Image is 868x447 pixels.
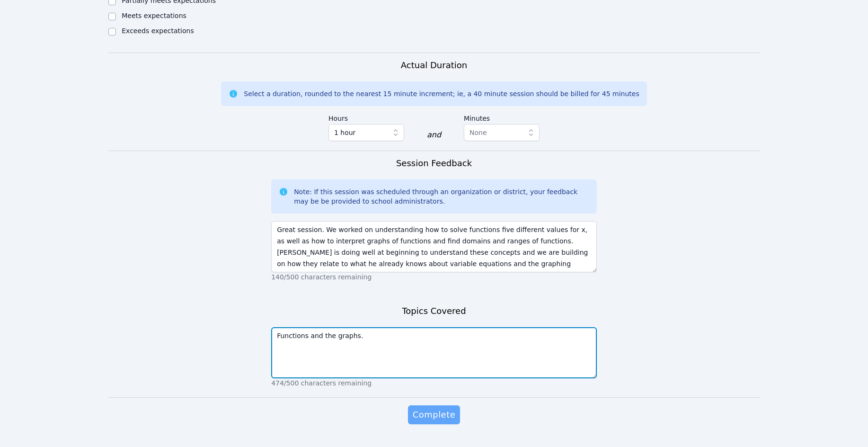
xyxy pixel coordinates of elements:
div: and [427,129,441,141]
button: None [464,124,540,141]
div: Select a duration, rounded to the nearest 15 minute increment; ie, a 40 minute session should be ... [244,89,639,98]
span: 1 hour [334,127,355,138]
p: 140/500 characters remaining [271,272,597,282]
span: Complete [413,408,455,421]
div: Note: If this session was scheduled through an organization or district, your feedback may be be ... [294,187,589,206]
h3: Session Feedback [396,157,472,170]
button: Complete [408,405,460,424]
h3: Actual Duration [401,59,467,72]
textarea: Great session. We worked on understanding how to solve functions five different values for x, as ... [271,221,597,272]
textarea: Functions and the graphs. [271,327,597,378]
span: None [469,129,487,136]
h3: Topics Covered [402,304,466,318]
label: Exceeds expectations [122,27,194,35]
label: Meets expectations [122,12,186,19]
label: Hours [328,110,404,124]
label: Minutes [464,110,540,124]
button: 1 hour [328,124,404,141]
p: 474/500 characters remaining [271,378,597,388]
